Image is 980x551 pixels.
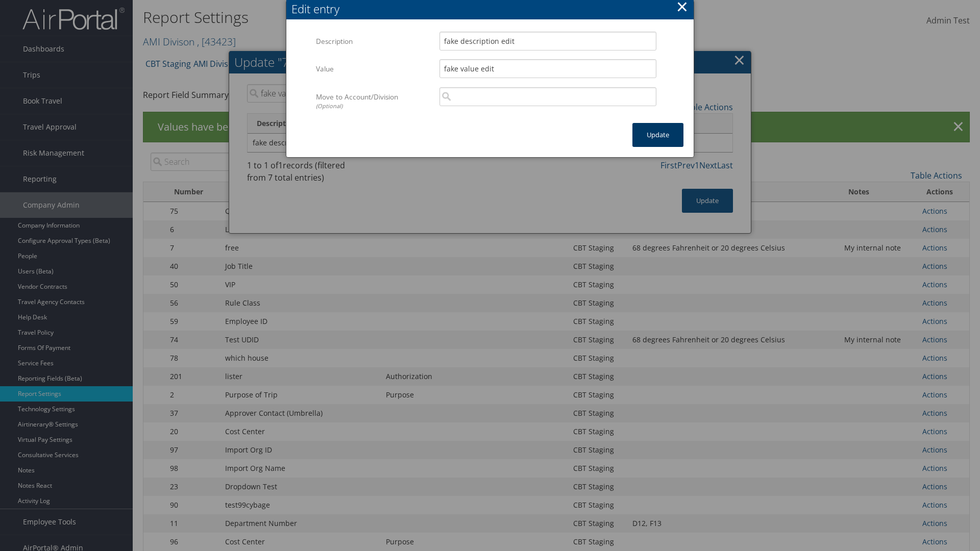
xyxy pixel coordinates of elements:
label: Value [316,59,432,79]
label: Description [316,32,432,51]
label: Move to Account/Division [316,87,432,115]
div: (Optional) [316,102,432,111]
div: Edit entry [291,1,694,17]
button: Update [632,123,683,147]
